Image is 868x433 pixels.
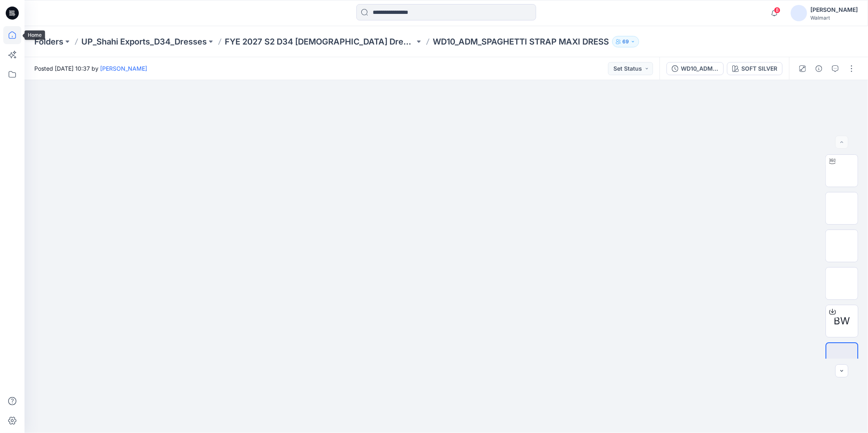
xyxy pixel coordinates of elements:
[81,36,207,47] a: UP_Shahi Exports_D34_Dresses
[681,64,718,73] div: WD10_ADM_SPAGHETTI STRAP MAXI DRESS
[433,36,609,47] p: WD10_ADM_SPAGHETTI STRAP MAXI DRESS
[622,37,629,46] p: 69
[225,36,415,47] a: FYE 2027 S2 D34 [DEMOGRAPHIC_DATA] Dresses - Shahi
[791,5,807,21] img: avatar
[667,62,724,75] button: WD10_ADM_SPAGHETTI STRAP MAXI DRESS
[810,15,858,21] div: Walmart
[810,5,858,15] div: [PERSON_NAME]
[834,314,850,328] span: BW
[812,62,825,75] button: Details
[34,36,63,47] a: Folders
[612,36,639,47] button: 69
[727,62,783,75] button: SOFT SILVER
[741,64,777,73] div: SOFT SILVER
[34,64,147,73] span: Posted [DATE] 10:37 by
[100,65,147,72] a: [PERSON_NAME]
[774,7,781,13] span: 8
